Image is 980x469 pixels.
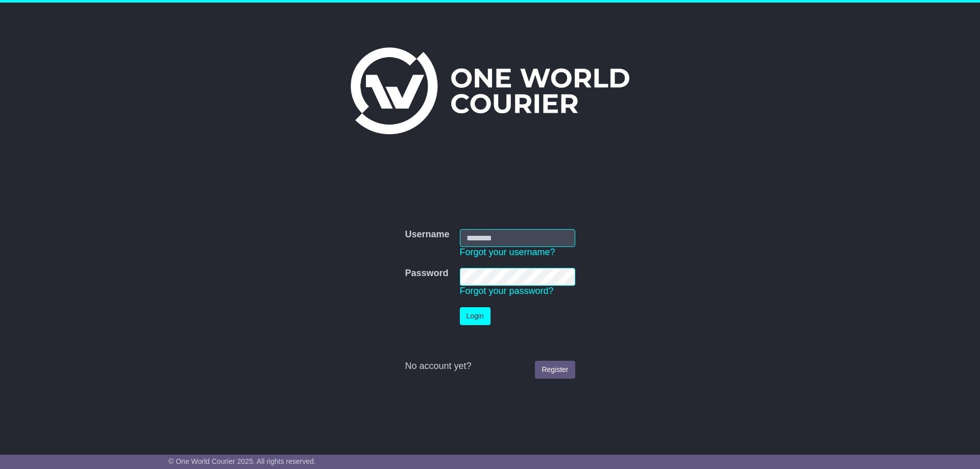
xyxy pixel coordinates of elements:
a: Forgot your username? [460,247,555,257]
a: Forgot your password? [460,286,554,296]
a: Register [535,361,575,379]
label: Password [405,268,448,279]
button: Login [460,307,491,325]
label: Username [405,229,449,240]
div: No account yet? [405,361,575,372]
img: One World [351,47,629,134]
span: © One World Courier 2025. All rights reserved. [168,457,316,465]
